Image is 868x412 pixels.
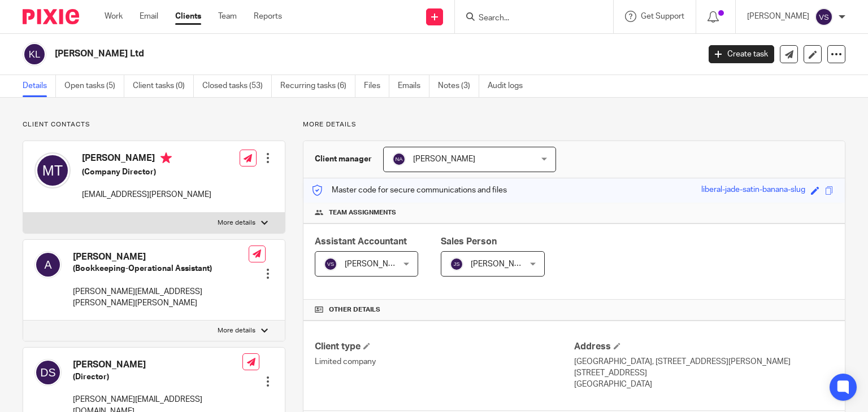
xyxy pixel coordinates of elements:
p: [GEOGRAPHIC_DATA], [STREET_ADDRESS][PERSON_NAME] [574,356,834,367]
h4: [PERSON_NAME] [82,152,211,166]
a: Files [364,75,389,97]
p: More details [303,120,845,129]
h2: [PERSON_NAME] Ltd [55,48,565,60]
img: Pixie [23,9,79,24]
a: Audit logs [488,75,531,97]
span: [PERSON_NAME] [413,155,475,163]
a: Emails [398,75,429,97]
h4: [PERSON_NAME] [73,251,249,263]
a: Open tasks (5) [64,75,124,97]
p: [STREET_ADDRESS] [574,367,834,379]
a: Create task [709,45,774,63]
a: Work [105,11,123,22]
a: Client tasks (0) [133,75,194,97]
span: Sales Person [441,237,497,246]
input: Search [478,14,579,24]
a: Clients [175,11,201,22]
h4: Address [574,341,834,353]
img: svg%3E [450,257,463,271]
span: Team assignments [329,208,396,217]
span: [PERSON_NAME] [345,260,407,268]
p: [PERSON_NAME][EMAIL_ADDRESS][PERSON_NAME][PERSON_NAME] [73,286,249,309]
img: svg%3E [815,8,833,26]
a: Notes (3) [438,75,479,97]
p: More details [218,218,255,227]
img: svg%3E [34,251,62,278]
span: Other details [329,305,380,314]
p: More details [218,326,255,335]
img: svg%3E [34,359,62,386]
img: svg%3E [34,152,71,189]
p: [EMAIL_ADDRESS][PERSON_NAME] [82,189,211,200]
i: Primary [160,152,172,164]
p: Limited company [315,356,574,367]
h4: [PERSON_NAME] [73,359,242,371]
p: [GEOGRAPHIC_DATA] [574,379,834,390]
a: Email [140,11,158,22]
img: svg%3E [23,42,46,66]
span: Assistant Accountant [315,237,407,246]
a: Reports [254,11,282,22]
span: Get Support [641,12,684,20]
a: Team [218,11,237,22]
span: [PERSON_NAME] [471,260,533,268]
h3: Client manager [315,154,372,165]
p: Client contacts [23,120,285,129]
p: Master code for secure communications and files [312,185,507,196]
div: liberal-jade-satin-banana-slug [701,184,805,197]
a: Recurring tasks (6) [280,75,355,97]
h5: (Company Director) [82,166,211,178]
img: svg%3E [392,152,406,166]
h4: Client type [315,341,574,353]
img: svg%3E [324,257,337,271]
a: Details [23,75,56,97]
p: [PERSON_NAME] [747,11,809,22]
h5: (Bookkeeping-Operational Assistant) [73,263,249,274]
a: Closed tasks (53) [202,75,272,97]
h5: (Director) [73,371,242,383]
